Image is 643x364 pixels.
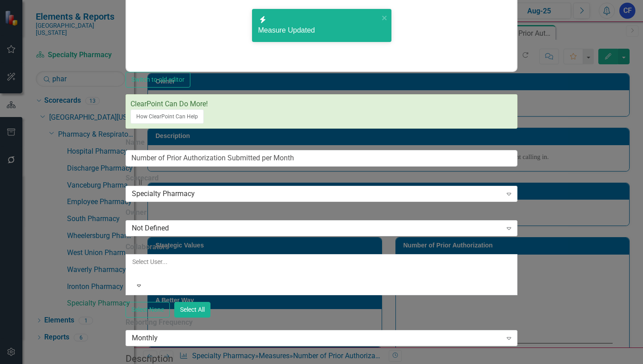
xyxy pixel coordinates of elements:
[126,72,190,88] button: Switch to old editor
[130,109,204,124] button: How ClearPoint Can Help
[174,302,210,318] button: Select All
[132,257,511,266] div: Select User...
[130,99,513,109] div: ClearPoint Can Do More!
[126,318,517,328] label: Reporting Frequency
[132,223,502,233] div: Not Defined
[132,188,502,199] div: Specialty Pharmacy
[126,208,517,218] label: Owner
[126,150,517,167] input: Measure Name
[126,173,517,184] label: Scorecard
[126,138,517,148] label: Name
[126,242,517,252] label: Collaborators
[258,25,379,36] div: Measure Updated
[126,302,170,318] button: Select None
[382,13,388,23] button: close
[132,333,502,343] div: Monthly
